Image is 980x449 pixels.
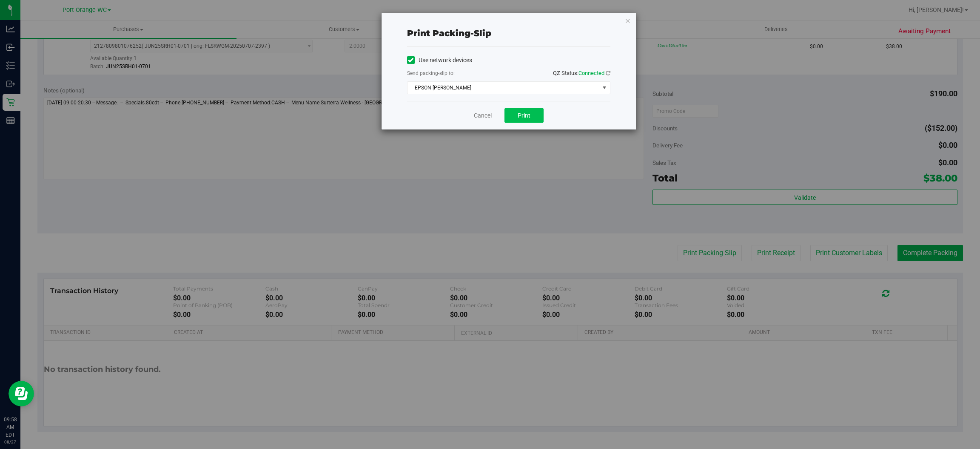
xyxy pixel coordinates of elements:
a: Cancel [474,111,492,120]
span: select [599,82,610,94]
label: Use network devices [407,56,472,65]
span: EPSON-[PERSON_NAME] [407,82,599,94]
span: Connected [578,70,604,76]
button: Print [504,108,544,123]
span: Print packing-slip [407,28,491,38]
span: QZ Status: [553,70,610,76]
span: Print [518,112,530,119]
label: Send packing-slip to: [407,69,455,77]
iframe: Resource center [9,381,34,406]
